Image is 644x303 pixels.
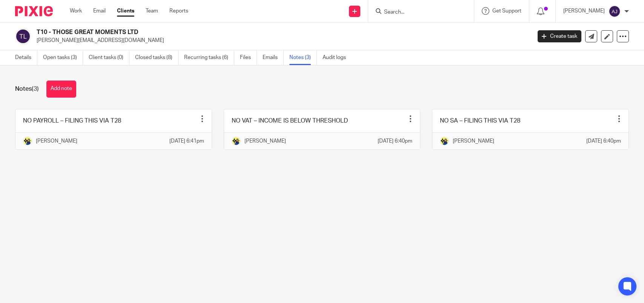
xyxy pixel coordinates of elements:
[184,50,234,65] a: Recurring tasks (6)
[240,50,257,65] a: Files
[586,137,621,145] p: [DATE] 6:40pm
[15,50,37,65] a: Details
[15,28,31,44] img: svg%3E
[383,9,451,16] input: Search
[378,137,412,145] p: [DATE] 6:40pm
[244,137,286,145] p: [PERSON_NAME]
[492,8,521,14] span: Get Support
[453,137,494,145] p: [PERSON_NAME]
[89,50,129,65] a: Client tasks (0)
[15,6,53,16] img: Pixie
[70,7,82,15] a: Work
[323,50,352,65] a: Audit logs
[169,137,204,145] p: [DATE] 6:41pm
[36,137,77,145] p: [PERSON_NAME]
[93,7,106,15] a: Email
[169,7,188,15] a: Reports
[289,50,317,65] a: Notes (3)
[23,137,32,146] img: Bobo-Starbridge%201.jpg
[37,28,428,36] h2: T10 - THOSE GREAT MOMENTS LTD
[609,5,621,17] img: svg%3E
[440,137,449,146] img: Bobo-Starbridge%201.jpg
[146,7,158,15] a: Team
[117,7,134,15] a: Clients
[15,85,39,93] h1: Notes
[563,7,605,15] p: [PERSON_NAME]
[43,50,83,65] a: Open tasks (3)
[263,50,284,65] a: Emails
[232,137,241,146] img: Bobo-Starbridge%201.jpg
[46,81,76,98] button: Add note
[37,37,526,44] p: [PERSON_NAME][EMAIL_ADDRESS][DOMAIN_NAME]
[135,50,178,65] a: Closed tasks (8)
[538,30,581,42] a: Create task
[32,86,39,92] span: (3)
